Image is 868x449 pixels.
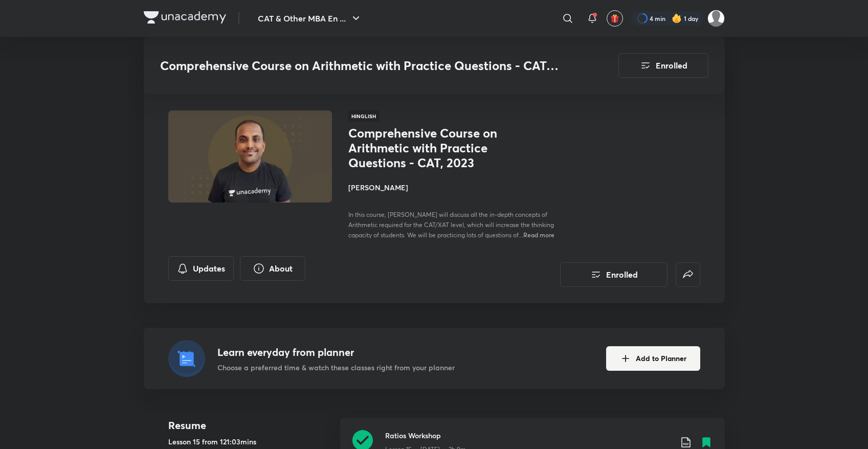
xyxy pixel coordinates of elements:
h4: Learn everyday from planner [217,345,455,360]
img: Thumbnail [166,109,333,204]
img: avatar [610,14,619,23]
button: CAT & Other MBA En ... [252,8,368,29]
img: Company Logo [144,11,226,24]
button: avatar [607,10,623,27]
button: Add to Planner [606,346,700,371]
span: In this course, [PERSON_NAME] will discuss all the in-depth concepts of Arithmetic required for t... [348,211,554,239]
h4: Resume [168,418,332,433]
h5: Lesson 15 from 121:03mins [168,436,332,447]
h4: [PERSON_NAME] [348,182,577,193]
button: Enrolled [560,262,667,287]
img: Sameeran Panda [707,10,725,27]
span: Hinglish [348,110,379,122]
h1: Comprehensive Course on Arithmetic with Practice Questions - CAT, 2023 [348,126,516,170]
p: Choose a preferred time & watch these classes right from your planner [217,362,455,373]
h3: Ratios Workshop [385,430,672,441]
img: streak [672,13,682,24]
button: About [240,256,305,281]
button: Updates [168,256,234,281]
button: false [676,262,700,287]
a: Company Logo [144,11,226,26]
span: Read more [523,231,554,239]
h3: Comprehensive Course on Arithmetic with Practice Questions - CAT, 2023 [160,58,561,73]
button: Enrolled [618,53,708,78]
